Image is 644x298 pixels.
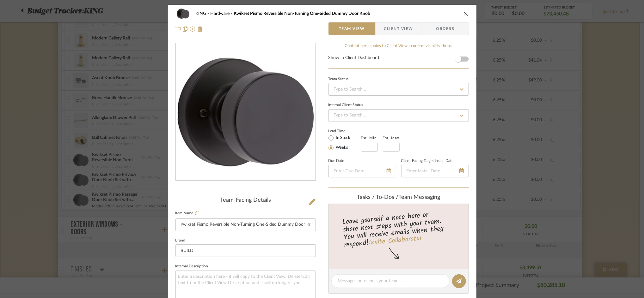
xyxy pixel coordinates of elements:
[328,104,363,107] div: Internal Client Status
[328,134,361,152] mat-radio-group: Select item type
[198,27,203,32] img: Remove from project
[328,159,344,163] label: Due Date
[357,194,398,200] span: Tasks / To-Dos /
[368,233,422,249] a: Invite Collaborator
[211,11,234,16] span: Hardware
[175,239,186,242] label: Brand
[383,136,400,140] label: Est. Max
[328,109,469,122] input: Type to Search…
[463,11,469,16] button: close
[335,135,351,141] label: In Stock
[234,11,371,16] span: Kwikset Pismo Reversible Non-Turning One-Sided Dummy Door Knob
[177,44,314,181] img: cf36c1a9-9b0b-42e3-978a-8c9b9669ff47_436x436.jpg
[196,11,211,16] span: KING
[175,197,316,204] div: Team-Facing Details
[328,165,396,177] input: Enter Due Date
[401,165,469,177] input: Enter Install Date
[335,145,348,151] label: Weeks
[328,43,469,49] div: Content here copies to Client View - confirm visibility there.
[175,265,208,268] label: Internal Description
[175,211,199,216] label: Item Name
[328,78,349,81] div: Team Status
[175,7,191,20] img: cf36c1a9-9b0b-42e3-978a-8c9b9669ff47_48x40.jpg
[328,194,469,201] div: team Messaging
[175,218,316,231] input: Enter Item Name
[384,22,413,35] span: Client View
[361,136,377,140] label: Est. Min
[328,83,469,96] input: Type to Search…
[401,159,454,163] label: Client-Facing Target Install Date
[328,208,469,250] div: Leave yourself a note here or share next steps with your team. You will receive emails when they ...
[339,22,365,35] span: Team View
[328,128,361,134] label: Lead Time
[429,22,462,35] span: Orders
[176,44,316,181] div: 0
[175,244,316,257] input: Enter Brand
